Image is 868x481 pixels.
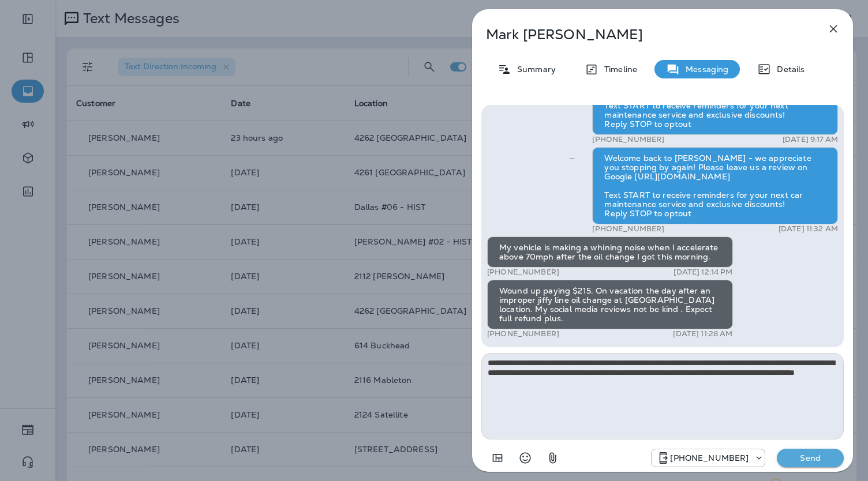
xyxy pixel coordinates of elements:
div: Welcome back to [PERSON_NAME] - we appreciate you stopping by again! Please leave us a review on ... [592,147,838,224]
p: [DATE] 12:14 PM [674,268,732,277]
div: My vehicle is making a whining noise when I accelerate above 70mph after the oil change I got thi... [487,236,733,268]
p: Mark [PERSON_NAME] [486,27,801,43]
p: [PHONE_NUMBER] [592,224,664,234]
button: Add in a premade template [486,446,509,469]
button: Select an emoji [514,446,537,469]
p: Details [771,65,805,74]
div: +1 (470) 480-0229 [652,451,765,465]
p: Send [786,453,835,463]
p: [PHONE_NUMBER] [592,135,664,144]
p: [PHONE_NUMBER] [487,329,559,339]
div: Wound up paying $215. On vacation the day after an improper jiffy line oil change at [GEOGRAPHIC_... [487,280,733,329]
p: [DATE] 9:17 AM [783,135,838,144]
p: [PHONE_NUMBER] [487,268,559,277]
button: Send [777,449,844,467]
p: [DATE] 11:32 AM [779,224,838,234]
p: [DATE] 11:28 AM [673,329,732,339]
p: Summary [511,65,556,74]
p: Timeline [598,65,637,74]
span: Sent [569,152,575,163]
p: [PHONE_NUMBER] [670,453,749,463]
p: Messaging [680,65,728,74]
